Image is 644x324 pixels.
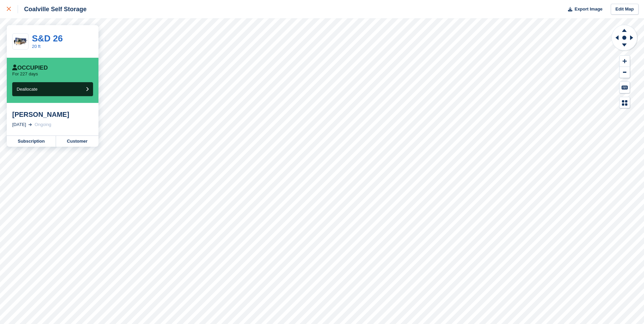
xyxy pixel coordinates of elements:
button: Zoom In [620,56,630,67]
button: Zoom Out [620,67,630,78]
div: Ongoing [35,121,51,128]
img: 20-ft-container.jpg [13,36,28,48]
img: arrow-right-light-icn-cde0832a797a2874e46488d9cf13f60e5c3a73dbe684e267c42b8395dfbc2abf.svg [29,123,32,126]
button: Keyboard Shortcuts [620,82,630,93]
a: S&D 26 [32,33,63,43]
button: Map Legend [620,97,630,108]
div: Occupied [12,65,48,71]
button: Export Image [564,4,603,15]
div: [DATE] [12,121,26,128]
a: Customer [56,136,98,147]
span: Export Image [574,6,602,13]
button: Deallocate [12,82,93,96]
p: For 227 days [12,71,38,77]
a: 20 ft [32,44,40,49]
a: Edit Map [611,4,639,15]
a: Subscription [7,136,56,147]
div: [PERSON_NAME] [12,110,93,119]
span: Deallocate [17,87,37,92]
div: Coalville Self Storage [18,5,87,13]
